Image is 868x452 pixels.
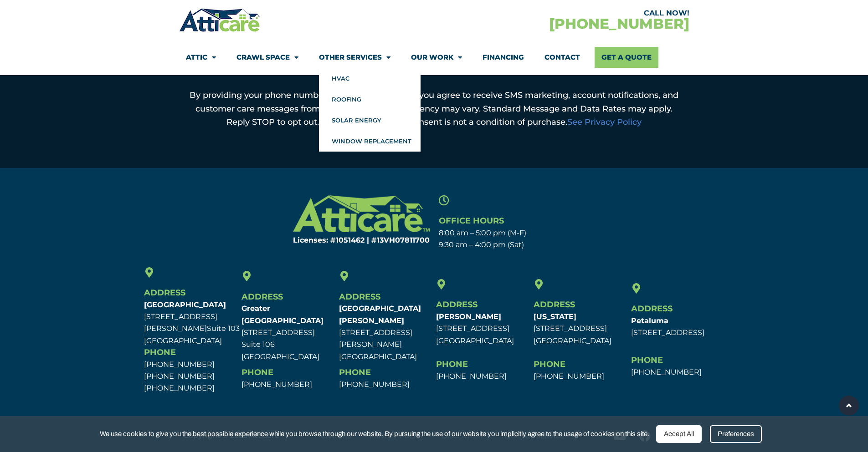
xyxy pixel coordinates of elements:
nav: Menu [186,47,683,68]
a: Solar Energy [319,110,421,131]
p: [STREET_ADDRESS] Suite 106 [GEOGRAPHIC_DATA] [241,303,334,362]
span: Phone [144,347,176,357]
b: Petaluma [631,316,668,325]
p: By providing your phone number and clicking ‘Submit,’ you agree to receive SMS marketing, account... [184,89,685,129]
div: CALL NOW! [434,10,689,17]
div: Preferences [710,425,762,443]
span: Address [631,304,673,314]
span: Address [534,300,575,310]
b: [PERSON_NAME] [436,312,501,321]
span: Phone [241,367,273,377]
span: Address [144,288,185,298]
a: Other Services [319,47,390,68]
h6: Licenses: #1051462 | #13VH078117​00 [266,237,430,244]
p: [STREET_ADDRESS][PERSON_NAME] [GEOGRAPHIC_DATA] [144,299,237,347]
b: [GEOGRAPHIC_DATA][PERSON_NAME] [339,304,421,325]
span: Phone [631,355,663,365]
b: [US_STATE] [534,312,576,321]
span: Address [436,300,478,310]
span: Address [241,292,283,302]
a: Roofing [319,89,421,110]
b: Greater [GEOGRAPHIC_DATA] [241,304,324,325]
span: Phone [436,359,468,369]
p: [STREET_ADDRESS] [GEOGRAPHIC_DATA] [534,311,627,347]
ul: Other Services [319,68,421,152]
a: Financing [483,47,524,68]
a: Our Work [411,47,462,68]
p: [STREET_ADDRESS][PERSON_NAME] [GEOGRAPHIC_DATA] [339,303,432,362]
span: Suite 103 [207,324,240,333]
div: Accept All [656,425,702,443]
b: [GEOGRAPHIC_DATA] [144,300,226,309]
a: Attic [186,47,216,68]
span: Address [339,292,380,302]
span: Phone [534,359,565,369]
p: [STREET_ADDRESS] [GEOGRAPHIC_DATA] [436,311,529,347]
a: See Privacy Policy [567,117,642,127]
p: [STREET_ADDRESS] [631,315,724,339]
a: Contact [544,47,580,68]
span: Phone [339,367,371,377]
span: Office Hours [439,216,504,226]
a: Window Replacement [319,131,421,152]
a: Crawl Space [236,47,298,68]
a: HVAC [319,68,421,89]
a: Get A Quote [595,47,658,68]
p: 8:00 am – 5:00 pm (M-F) 9:30 am – 4:00 pm (Sat) [439,227,602,251]
span: We use cookies to give you the best possible experience while you browse through our website. By ... [100,428,649,440]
